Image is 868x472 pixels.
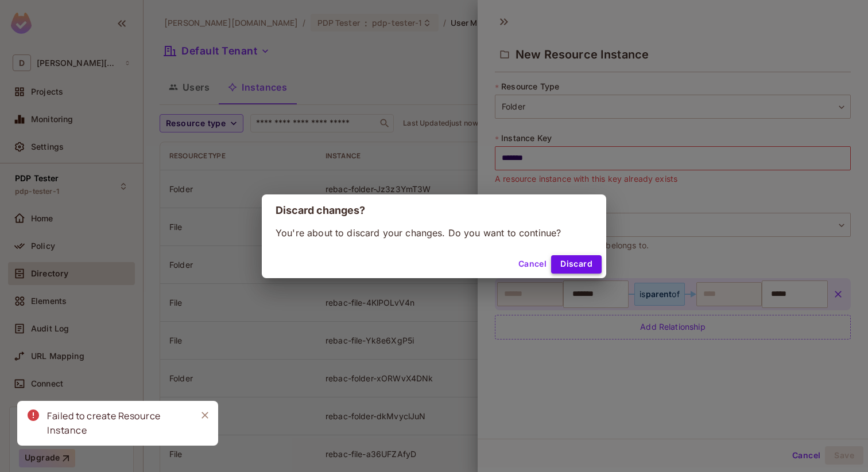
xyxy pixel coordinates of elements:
[47,409,187,438] div: Failed to create Resource Instance
[196,407,214,424] button: Close
[551,255,602,274] button: Discard
[514,255,551,274] button: Cancel
[276,227,592,239] p: You're about to discard your changes. Do you want to continue?
[262,194,606,227] h2: Discard changes?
